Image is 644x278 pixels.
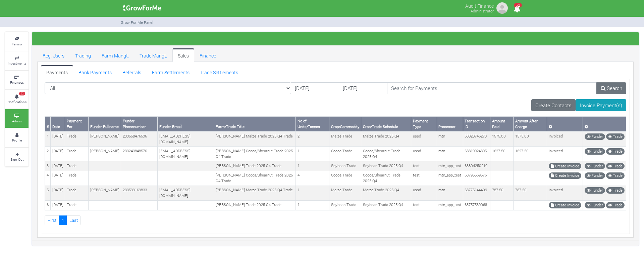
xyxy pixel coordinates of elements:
[51,161,65,171] td: [DATE]
[37,48,70,62] a: Reg. Users
[296,171,329,186] td: 4
[214,200,296,210] td: [PERSON_NAME] Trade 2025 Q4 Trade
[606,187,625,194] a: Trade
[89,186,121,200] td: [PERSON_NAME]
[411,117,437,131] th: Payment Type
[585,133,605,140] a: Funder
[495,1,509,15] img: growforme image
[51,200,65,210] td: [DATE]
[12,138,22,143] small: Profile
[437,131,463,146] td: mtn
[158,131,214,146] td: [EMAIL_ADDRESS][DOMAIN_NAME]
[121,20,153,25] small: Grow For Me Panel
[296,131,329,146] td: 2
[296,200,329,210] td: 1
[41,65,73,79] a: Payments
[511,1,524,16] i: Notifications
[214,171,296,186] td: [PERSON_NAME] Cocoa/Shearnut Trade 2025 Q4 Trade
[585,148,605,155] a: Funder
[361,147,411,161] td: Cocoa/Shearnut Trade 2025 Q4
[411,131,437,146] td: ussd
[339,82,387,94] input: DD/MM/YYYY
[411,200,437,210] td: test
[361,117,411,131] th: Crop/Trade Schedule
[606,163,625,169] a: Trade
[51,117,65,131] th: Date
[606,172,625,179] a: Trade
[329,200,361,210] td: Soybean Trade
[463,200,490,210] td: 63757539068
[596,82,626,94] a: Search
[547,131,583,146] td: Invoiced
[45,161,51,171] td: 3
[606,133,625,140] a: Trade
[361,171,411,186] td: Cocoa/Shearnut Trade 2025 Q4
[73,65,117,79] a: Bank Payments
[387,82,597,94] input: Search for Payments
[65,171,89,186] td: Trade
[121,117,158,131] th: Funder Phonenumber
[65,186,89,200] td: Trade
[463,131,490,146] td: 63828746273
[5,148,29,166] a: Sign Out
[214,131,296,146] td: [PERSON_NAME] Maize Trade 2025 Q4 Trade
[89,117,121,131] th: Funder Fullname
[5,90,29,109] a: 62 Notifications
[51,147,65,161] td: [DATE]
[329,161,361,171] td: Soybean Trade
[65,147,89,161] td: Trade
[471,8,494,13] small: Administrator
[463,147,490,161] td: 63819924395
[329,171,361,186] td: Cocoa Trade
[361,200,411,210] td: Soybean Trade 2025 Q4
[214,147,296,161] td: [PERSON_NAME] Cocoa/Shearnut Trade 2025 Q4 Trade
[45,215,59,225] a: First
[45,215,626,225] nav: Page Navigation
[490,147,514,161] td: 1627.50
[490,131,514,146] td: 1575.00
[296,161,329,171] td: 1
[5,51,29,70] a: Investments
[549,163,581,169] a: Create Invoice
[547,186,583,200] td: Invoiced
[514,117,547,131] th: Amount After Charge
[463,186,490,200] td: 63775144409
[514,131,547,146] td: 1575.00
[12,42,22,46] small: Farms
[437,161,463,171] td: mtn_app_test
[576,99,626,111] a: Invoice Payment(s)
[549,172,581,179] a: Create Invoice
[463,161,490,171] td: 63804250219
[51,186,65,200] td: [DATE]
[437,186,463,200] td: mtn
[19,92,25,96] span: 62
[5,71,29,89] a: Finances
[214,186,296,200] td: [PERSON_NAME] Maize Trade 2025 Q4 Trade
[411,186,437,200] td: ussd
[531,99,576,111] a: Create Contacts
[89,131,121,146] td: [PERSON_NAME]
[172,48,194,62] a: Sales
[5,109,29,128] a: Admin
[463,171,490,186] td: 63795569576
[10,80,24,85] small: Finances
[361,161,411,171] td: Soybean Trade 2025 Q4
[514,147,547,161] td: 1627.50
[10,157,23,162] small: Sign Out
[296,186,329,200] td: 1
[45,171,51,186] td: 4
[65,161,89,171] td: Trade
[65,200,89,210] td: Trade
[45,186,51,200] td: 5
[547,147,583,161] td: Invoiced
[121,147,158,161] td: 233243848576
[66,215,80,225] a: Last
[5,32,29,51] a: Farms
[158,147,214,161] td: [EMAIL_ADDRESS][DOMAIN_NAME]
[437,147,463,161] td: mtn
[45,117,51,131] th: #
[59,215,67,225] a: 1
[7,100,26,104] small: Notifications
[490,186,514,200] td: 787.50
[514,186,547,200] td: 787.50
